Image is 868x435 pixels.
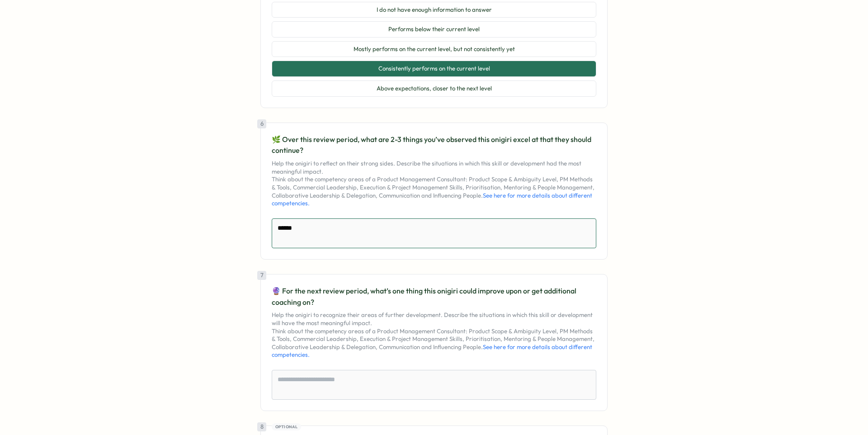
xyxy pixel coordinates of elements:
[257,119,266,128] div: 6
[272,21,596,38] button: Performs below their current level
[257,422,266,431] div: 8
[257,271,266,280] div: 7
[272,192,592,207] a: See here for more details about different competencies.
[272,160,596,208] p: Help the onigiri to reflect on their strong sides. Describe the situations in which this skill or...
[275,424,298,430] span: Optional
[272,134,596,156] p: 🌿 Over this review period, what are 2-3 things you’ve observed this onigiri excel at that they sh...
[272,41,596,57] button: Mostly performs on the current level, but not consistently yet
[272,2,596,18] button: I do not have enough information to answer
[272,311,596,359] p: Help the onigiri to recognize their areas of further development. Describe the situations in whic...
[272,343,592,359] a: See here for more details about different competencies.
[272,61,596,77] button: Consistently performs on the current level
[272,80,596,97] button: Above expectations, closer to the next level
[272,285,596,308] p: 🔮 For the next review period, what’s one thing this onigiri could improve upon or get additional ...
